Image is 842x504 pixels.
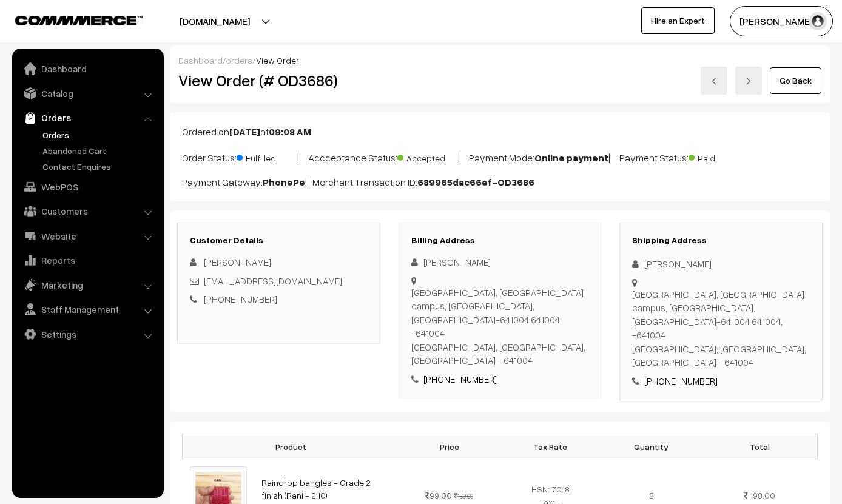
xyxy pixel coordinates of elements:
span: Accepted [397,149,458,164]
img: user [809,12,827,30]
span: 99.00 [425,490,452,500]
span: Paid [689,149,749,164]
a: Contact Enquires [39,160,160,173]
th: Product [183,434,399,459]
div: [GEOGRAPHIC_DATA], [GEOGRAPHIC_DATA] campus, [GEOGRAPHIC_DATA], [GEOGRAPHIC_DATA]-641004 641004, ... [411,286,589,368]
h3: Customer Details [190,235,368,246]
b: 09:08 AM [269,126,311,138]
div: [PERSON_NAME] [411,255,589,269]
th: Total [702,434,817,459]
a: Abandoned Cart [39,144,160,157]
b: 689965dac66ef-OD3686 [417,176,534,188]
span: 2 [649,490,654,500]
a: Settings [15,323,160,345]
p: Payment Gateway: | Merchant Transaction ID: [182,175,818,189]
a: Orders [39,129,160,141]
b: [DATE] [229,126,260,138]
p: Order Status: | Accceptance Status: | Payment Mode: | Payment Status: [182,149,818,165]
h3: Shipping Address [632,235,810,246]
span: Fulfilled [237,149,297,164]
a: Reports [15,249,160,271]
a: COMMMERCE [15,12,121,27]
a: Customers [15,200,160,222]
th: Quantity [601,434,702,459]
a: Catalog [15,82,160,104]
a: [PHONE_NUMBER] [423,374,497,385]
a: Dashboard [178,55,223,66]
a: Hire an Expert [641,7,715,34]
div: [GEOGRAPHIC_DATA], [GEOGRAPHIC_DATA] campus, [GEOGRAPHIC_DATA], [GEOGRAPHIC_DATA]-641004 641004, ... [632,287,810,369]
a: [PHONE_NUMBER] [644,375,718,386]
button: [PERSON_NAME] [730,6,833,36]
a: Dashboard [15,58,160,79]
a: orders [226,55,252,66]
div: / / [178,54,821,67]
p: Ordered on at [182,124,818,139]
span: 198.00 [750,490,775,500]
a: Orders [15,107,160,129]
span: [PERSON_NAME] [204,257,271,267]
a: Marketing [15,274,160,296]
a: [PHONE_NUMBER] [204,294,277,304]
img: COMMMERCE [15,16,143,25]
b: Online payment [534,152,608,164]
a: Go Back [770,67,821,94]
h3: Billing Address [411,235,589,246]
a: [EMAIL_ADDRESS][DOMAIN_NAME] [204,275,342,286]
strike: 150.00 [454,492,473,500]
button: [DOMAIN_NAME] [137,6,292,36]
h2: View Order (# OD3686) [178,71,380,90]
a: Raindrop bangles - Grade 2 finish (Rani - 2.10) [261,477,371,500]
img: left-arrow.png [710,78,718,85]
img: right-arrow.png [745,78,752,85]
th: Tax Rate [500,434,601,459]
th: Price [399,434,500,459]
span: View Order [256,55,299,66]
b: PhonePe [263,176,305,188]
a: WebPOS [15,176,160,198]
a: Staff Management [15,298,160,320]
div: [PERSON_NAME] [632,257,810,271]
a: Website [15,225,160,247]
